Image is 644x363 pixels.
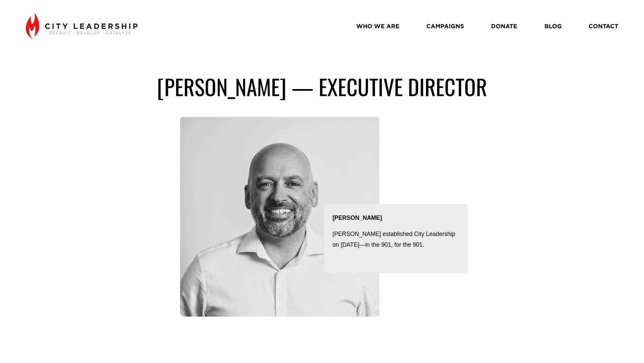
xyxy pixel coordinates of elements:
[356,20,399,32] a: WHO WE ARE
[332,214,382,221] strong: [PERSON_NAME]
[589,20,618,32] a: CONTACT
[70,73,574,100] h1: [PERSON_NAME] — executive director
[26,13,138,39] img: City Leadership - Recruit. Develop. Catalyze.
[332,229,459,250] p: [PERSON_NAME] established City Leadership on [DATE]—in the 901, for the 901.
[544,20,562,32] a: BLOG
[491,20,517,32] a: DONATE
[426,20,464,32] a: CAMPAIGNS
